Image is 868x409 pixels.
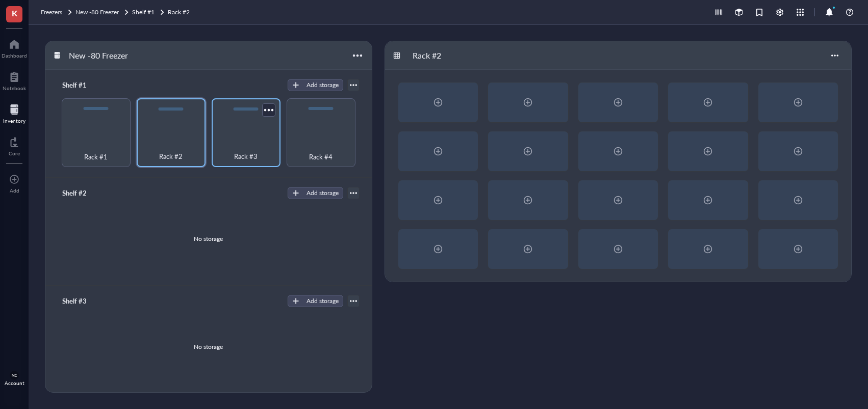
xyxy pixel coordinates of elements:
[64,47,133,64] div: New -80 Freezer
[75,7,130,17] a: New -80 Freezer
[9,134,20,156] a: Core
[41,7,73,17] a: Freezers
[3,101,25,124] a: Inventory
[2,36,27,59] a: Dashboard
[10,187,19,194] div: Add
[84,151,108,162] span: Rack #1
[307,188,339,198] div: Add storage
[132,7,192,17] a: Shelf #1Rack #2
[307,80,339,90] div: Add storage
[12,373,17,377] span: MC
[5,380,24,386] div: Account
[159,151,183,162] span: Rack #2
[3,85,26,91] div: Notebook
[58,78,119,92] div: Shelf #1
[194,234,223,243] div: No storage
[288,295,343,307] button: Add storage
[234,151,258,162] span: Rack #3
[2,52,27,59] div: Dashboard
[75,8,119,16] span: New -80 Freezer
[41,8,62,16] span: Freezers
[58,186,119,200] div: Shelf #2
[288,79,343,91] button: Add storage
[3,69,26,91] a: Notebook
[307,296,339,306] div: Add storage
[309,151,333,162] span: Rack #4
[9,150,20,156] div: Core
[3,118,25,124] div: Inventory
[194,342,223,351] div: No storage
[408,47,469,64] div: Rack #2
[12,7,17,19] span: K
[58,294,119,308] div: Shelf #3
[288,187,343,199] button: Add storage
